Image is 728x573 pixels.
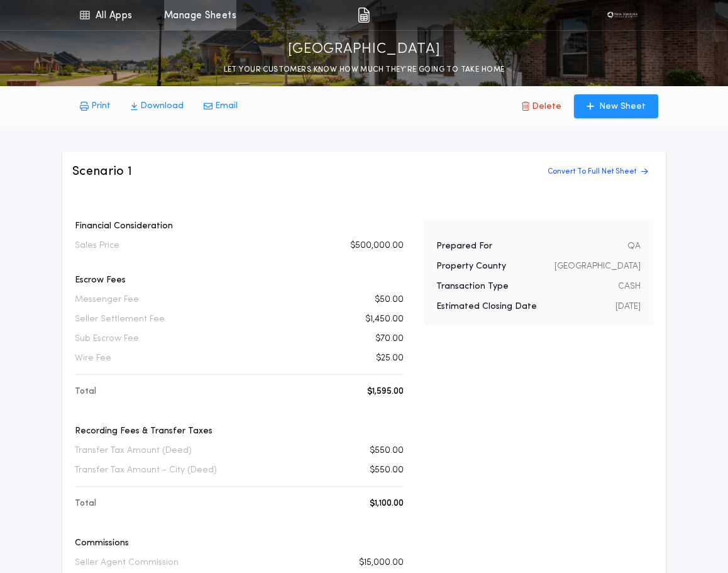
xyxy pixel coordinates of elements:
[512,94,571,118] button: Delete
[359,557,404,569] p: $15,000.00
[599,101,646,113] p: New Sheet
[75,274,404,287] p: Escrow Fees
[224,64,505,76] p: LET YOUR CUSTOMERS KNOW HOW MUCH THEY’RE GOING TO TAKE HOME
[75,425,404,438] p: Recording Fees & Transfer Taxes
[540,162,656,182] button: Convert To Full Net Sheet
[375,294,404,306] p: $50.00
[140,100,184,113] p: Download
[75,333,139,345] p: Sub Escrow Fee
[358,8,370,23] img: img
[194,95,248,118] button: Email
[615,301,641,313] p: [DATE]
[75,464,217,477] p: Transfer Tax Amount - City (Deed)
[370,464,404,477] p: $550.00
[375,333,404,345] p: $70.00
[370,445,404,457] p: $550.00
[75,220,404,233] p: Financial Consideration
[75,537,404,550] p: Commissions
[436,240,492,253] p: Prepared For
[365,313,404,326] p: $1,450.00
[75,240,119,252] p: Sales Price
[376,352,404,365] p: $25.00
[554,260,641,273] p: [GEOGRAPHIC_DATA]
[121,95,194,118] button: Download
[75,294,139,306] p: Messenger Fee
[75,445,192,457] p: Transfer Tax Amount (Deed)
[367,386,404,398] p: $1,595.00
[436,301,537,313] p: Estimated Closing Date
[532,101,561,113] p: Delete
[574,94,658,118] button: New Sheet
[75,557,179,569] p: Seller Agent Commission
[75,386,96,398] p: Total
[75,313,165,326] p: Seller Settlement Fee
[70,95,121,118] button: Print
[350,240,404,252] p: $500,000.00
[72,163,133,181] h3: Scenario 1
[604,9,641,21] img: vs-icon
[618,281,641,293] p: CASH
[215,100,238,113] p: Email
[288,40,441,60] p: [GEOGRAPHIC_DATA]
[548,167,636,177] p: Convert To Full Net Sheet
[436,281,509,293] p: Transaction Type
[91,100,111,113] p: Print
[436,260,506,273] p: Property County
[75,352,111,365] p: Wire Fee
[627,240,641,253] p: QA
[75,498,96,510] p: Total
[370,498,404,510] p: $1,100.00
